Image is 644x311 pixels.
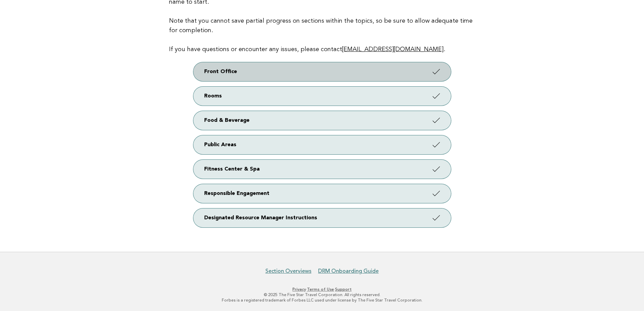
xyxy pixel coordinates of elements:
a: Responsible Engagement [193,184,451,203]
a: Public Areas [193,135,451,154]
a: Designated Resource Manager Instructions [193,208,451,227]
p: Forbes is a registered trademark of Forbes LLC used under license by The Five Star Travel Corpora... [115,297,529,303]
p: © 2025 The Five Star Travel Corporation. All rights reserved. [115,292,529,297]
a: Section Overviews [265,268,311,274]
a: Privacy [292,287,306,292]
p: · · [115,287,529,292]
a: Support [335,287,352,292]
a: Rooms [193,87,451,106]
a: Fitness Center & Spa [193,160,451,179]
a: DRM Onboarding Guide [318,268,379,274]
a: Terms of Use [307,287,334,292]
a: [EMAIL_ADDRESS][DOMAIN_NAME] [342,46,444,52]
a: Front Office [193,62,451,81]
a: Food & Beverage [193,111,451,130]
